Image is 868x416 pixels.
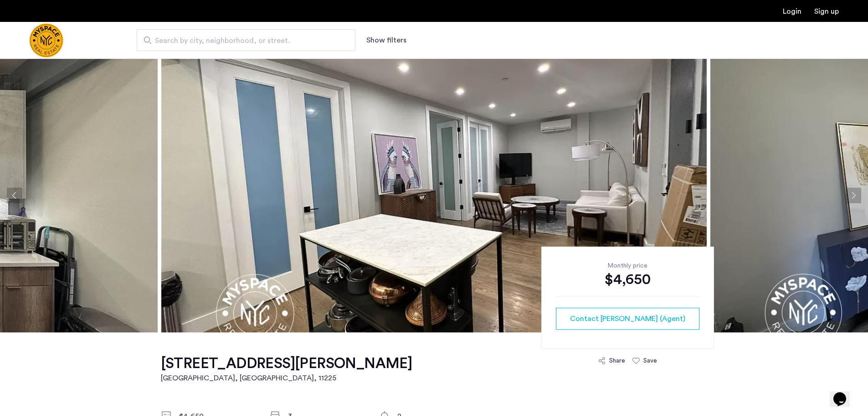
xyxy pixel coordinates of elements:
img: apartment [161,58,707,332]
div: Save [643,356,657,365]
img: logo [29,23,63,58]
h1: [STREET_ADDRESS][PERSON_NAME] [161,354,412,373]
button: button [556,308,699,330]
input: Apartment Search [137,29,355,51]
span: Contact [PERSON_NAME] (Agent) [570,313,685,324]
button: Show or hide filters [366,35,406,46]
div: $4,650 [556,270,699,289]
div: Monthly price [556,261,699,270]
div: Share [609,356,625,365]
a: [STREET_ADDRESS][PERSON_NAME][GEOGRAPHIC_DATA], [GEOGRAPHIC_DATA], 11225 [161,354,412,384]
iframe: chat widget [830,379,859,407]
a: Login [783,8,801,15]
button: Previous apartment [7,188,22,203]
a: Registration [814,8,839,15]
a: Cazamio Logo [29,23,63,58]
span: Search by city, neighborhood, or street. [155,35,330,46]
h2: [GEOGRAPHIC_DATA], [GEOGRAPHIC_DATA] , 11225 [161,373,412,384]
button: Next apartment [846,188,861,203]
